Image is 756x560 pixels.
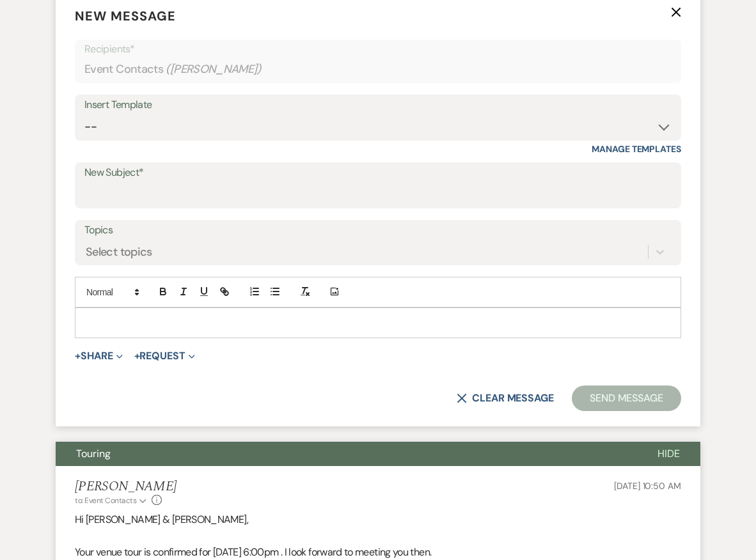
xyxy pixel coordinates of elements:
span: Hide [658,447,680,460]
span: to: Event Contacts [75,495,136,506]
button: Request [134,351,195,361]
div: Select topics [86,243,152,260]
button: Send Message [572,385,681,411]
span: + [134,351,140,361]
h5: [PERSON_NAME] [75,479,177,495]
button: Touring [56,442,637,466]
span: ( [PERSON_NAME] ) [166,61,262,78]
a: Manage Templates [592,143,681,155]
button: Clear message [457,393,554,403]
button: Share [75,351,123,361]
button: Hide [637,442,700,466]
span: New Message [75,8,176,24]
div: Insert Template [84,96,672,114]
p: Recipients* [84,41,672,58]
label: New Subject* [84,164,672,182]
span: [DATE] 10:50 AM [614,480,681,492]
div: Event Contacts [84,57,672,82]
span: + [75,351,81,361]
p: Hi [PERSON_NAME] & [PERSON_NAME], [75,511,681,528]
button: to: Event Contacts [75,495,148,506]
span: Touring [76,447,111,460]
label: Topics [84,221,672,240]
